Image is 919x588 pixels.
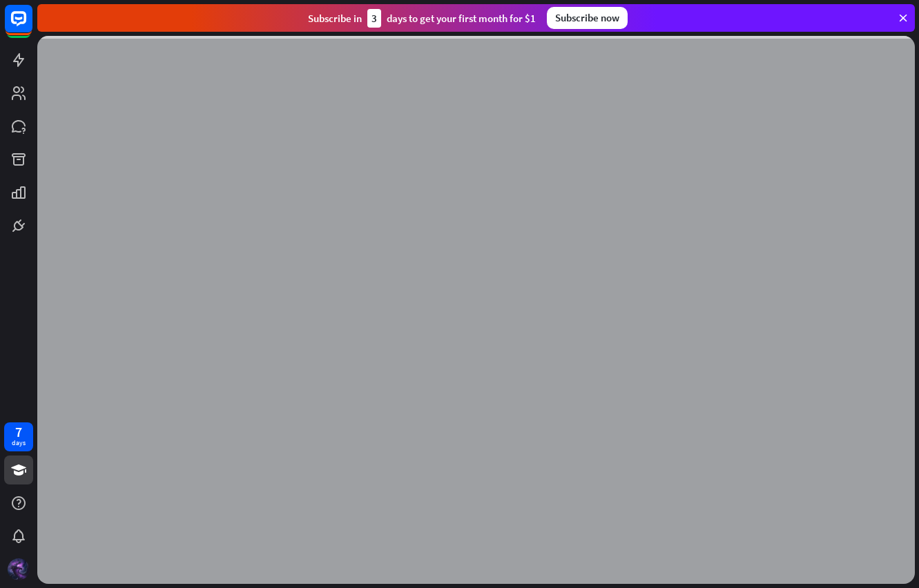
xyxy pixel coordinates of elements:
a: 7 days [4,422,33,451]
div: Subscribe now [547,7,628,29]
div: Subscribe in days to get your first month for $1 [308,9,536,28]
div: 3 [367,9,381,28]
div: days [12,438,26,448]
div: 7 [15,426,22,438]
